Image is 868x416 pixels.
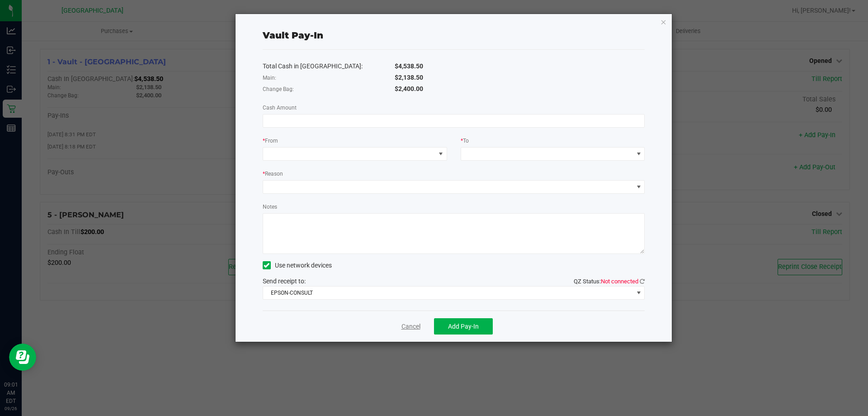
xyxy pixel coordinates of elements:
span: Not connected [601,278,638,285]
span: Main: [263,75,276,81]
label: Reason [263,170,283,178]
label: Use network devices [263,261,332,270]
label: To [461,137,469,145]
label: From [263,137,278,145]
label: Notes [263,203,277,211]
span: QZ Status: [574,278,645,285]
span: EPSON-CONSULT [263,287,633,299]
div: Vault Pay-In [263,29,323,42]
span: Change Bag: [263,86,294,92]
iframe: Resource center [9,344,36,371]
span: $2,138.50 [395,74,423,81]
span: Send receipt to: [263,277,306,285]
span: Add Pay-In [448,323,479,330]
a: Cancel [401,322,420,331]
button: Add Pay-In [434,318,493,335]
span: Cash Amount [263,105,297,111]
span: $4,538.50 [395,62,423,70]
span: Total Cash in [GEOGRAPHIC_DATA]: [263,62,363,70]
span: $2,400.00 [395,85,423,92]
